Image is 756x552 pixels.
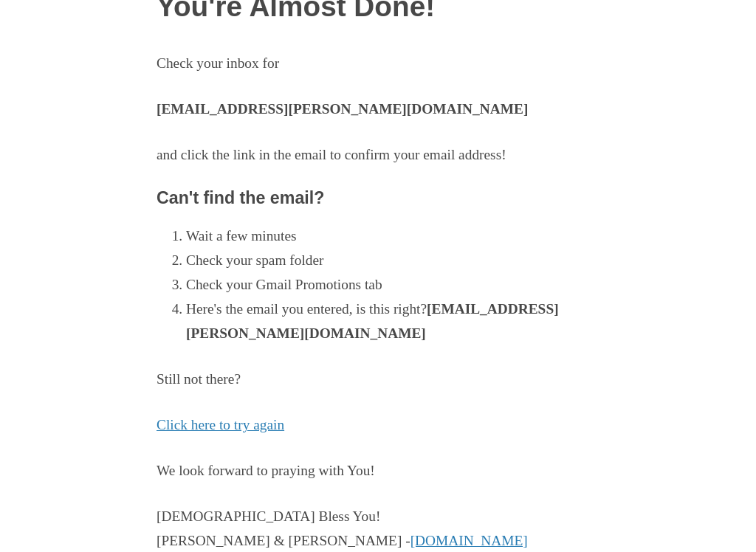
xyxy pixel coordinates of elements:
strong: [EMAIL_ADDRESS][PERSON_NAME][DOMAIN_NAME] [157,101,528,117]
p: We look forward to praying with You! [157,459,599,483]
a: [DOMAIN_NAME] [410,533,528,548]
li: Check your Gmail Promotions tab [186,273,599,297]
a: Click here to try again [157,417,284,432]
h3: Can't find the email? [157,189,599,208]
li: Check your spam folder [186,249,599,273]
p: and click the link in the email to confirm your email address! [157,143,599,168]
li: Wait a few minutes [186,224,599,249]
strong: [EMAIL_ADDRESS][PERSON_NAME][DOMAIN_NAME] [186,301,559,341]
li: Here's the email you entered, is this right? [186,297,599,346]
p: Still not there? [157,368,599,392]
p: Check your inbox for [157,52,599,76]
